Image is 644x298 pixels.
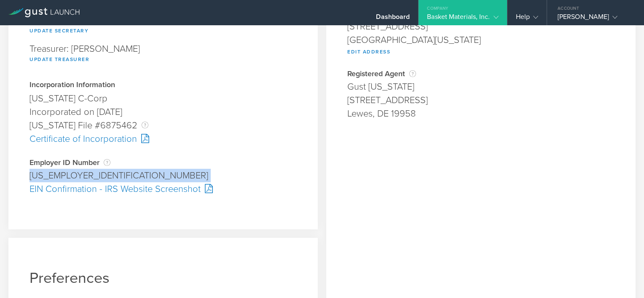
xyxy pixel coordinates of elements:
div: Lewes, DE 19958 [347,107,614,120]
div: [STREET_ADDRESS] [347,93,614,107]
iframe: Chat Widget [602,258,644,298]
button: Update Treasurer [30,54,89,64]
div: Basket Materials, Inc. [427,13,498,25]
div: [PERSON_NAME] [558,13,629,25]
div: Employer ID Number [30,158,297,167]
div: Incorporation Information [30,81,297,90]
button: Update Secretary [30,26,89,36]
div: [STREET_ADDRESS] [347,20,614,33]
div: [US_EMPLOYER_IDENTIFICATION_NUMBER] [30,169,297,182]
div: Incorporated on [DATE] [30,105,297,119]
div: Dashboard [376,13,410,25]
div: Certificate of Incorporation [30,132,297,146]
div: [GEOGRAPHIC_DATA][US_STATE] [347,33,614,47]
div: Help [516,13,538,25]
div: [US_STATE] C-Corp [30,92,297,105]
div: Secretary: [PERSON_NAME] [30,11,297,40]
div: Registered Agent [347,69,614,78]
div: Treasurer: [PERSON_NAME] [30,40,297,69]
div: [US_STATE] File #6875462 [30,119,297,132]
div: EIN Confirmation - IRS Website Screenshot [30,182,297,196]
h1: Preferences [30,269,297,287]
button: Edit Address [347,47,390,57]
div: Gust [US_STATE] [347,80,614,93]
